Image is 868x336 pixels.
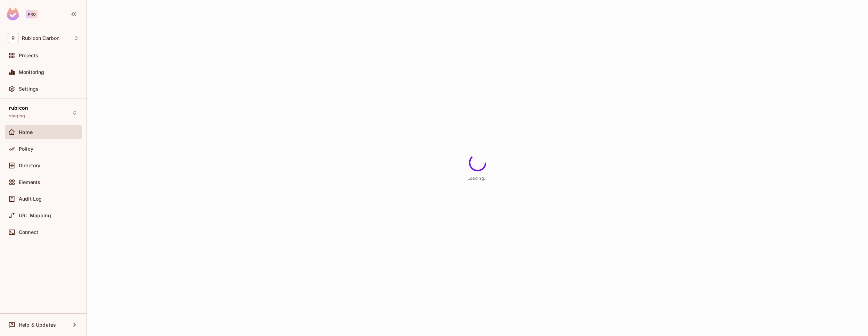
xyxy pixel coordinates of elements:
[468,176,488,181] span: Loading...
[19,69,44,75] span: Monitoring
[19,86,39,92] span: Settings
[26,10,38,18] div: Pro
[19,196,42,202] span: Audit Log
[7,8,19,20] img: SReyMgAAAABJRU5ErkJggg==
[19,53,38,58] span: Projects
[9,105,28,111] span: rubicon
[19,146,33,152] span: Policy
[19,129,33,135] span: Home
[9,113,25,119] span: staging
[22,35,59,41] span: Workspace: Rubicon Carbon
[19,322,56,328] span: Help & Updates
[8,33,18,43] span: R
[19,179,40,185] span: Elements
[19,163,40,168] span: Directory
[19,213,51,218] span: URL Mapping
[19,229,38,235] span: Connect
